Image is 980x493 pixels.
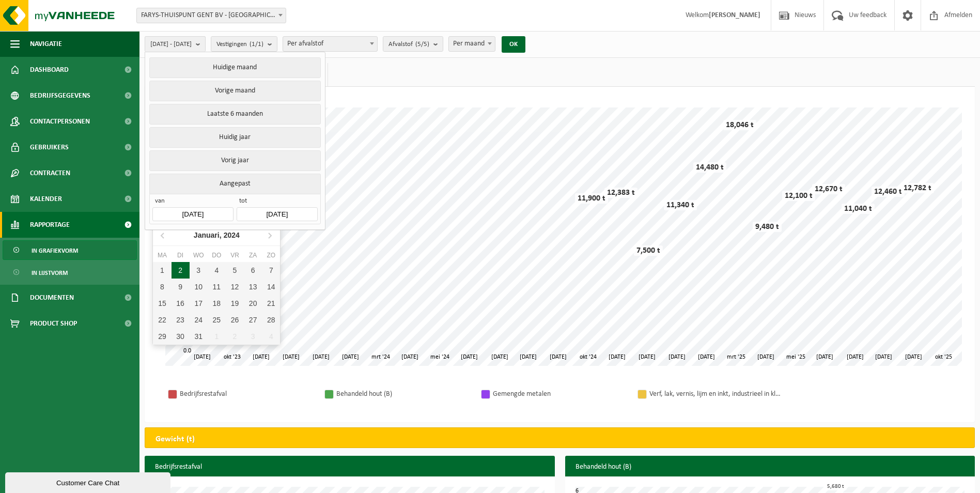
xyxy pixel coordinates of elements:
div: zo [262,250,280,260]
div: Gemengde metalen [493,388,627,400]
div: 11 [208,279,226,295]
h2: Gewicht (t) [145,428,205,451]
span: Per maand [449,37,495,51]
div: 1 [153,262,171,279]
div: 7 [262,262,280,279]
span: Contactpersonen [30,109,90,134]
span: Documenten [30,285,74,311]
a: In lijstvorm [3,263,137,282]
count: (1/1) [250,41,263,48]
div: 5,680 t [825,483,847,490]
div: 12,100 t [782,191,815,201]
div: 12,782 t [901,183,934,193]
div: 15 [153,295,171,312]
div: 25 [208,312,226,328]
div: 8 [153,279,171,295]
span: Afvalstof [388,37,429,52]
div: 22 [153,312,171,328]
strong: [PERSON_NAME] [709,11,760,19]
div: 26 [226,312,244,328]
div: 3 [190,262,208,279]
button: Vorige maand [149,81,320,101]
div: 12 [226,279,244,295]
div: 9,480 t [753,222,782,232]
span: Navigatie [30,31,62,57]
div: 6 [244,262,262,279]
span: FARYS-THUISPUNT GENT BV - MARIAKERKE [136,8,286,23]
div: Verf, lak, vernis, lijm en inkt, industrieel in kleinverpakking [649,388,784,400]
div: 7,500 t [634,245,663,256]
div: 3 [244,328,262,345]
span: Per maand [448,36,495,52]
a: In grafiekvorm [3,240,137,260]
span: Contracten [30,160,70,186]
div: do [208,250,226,260]
span: tot [237,197,317,207]
span: Product Shop [30,311,77,336]
button: Huidig jaar [149,127,320,148]
div: Behandeld hout (B) [336,388,471,400]
div: 12,383 t [604,188,637,198]
button: Laatste 6 maanden [149,104,320,125]
span: [DATE] - [DATE] [150,37,192,52]
div: 30 [172,328,190,345]
button: [DATE] - [DATE] [145,36,206,52]
div: 29 [153,328,171,345]
span: In grafiekvorm [32,241,78,260]
div: 12,670 t [812,184,845,194]
button: OK [502,36,525,53]
h3: Bedrijfsrestafval [145,456,555,479]
div: 19 [226,295,244,312]
div: 2 [172,262,190,279]
span: Per afvalstof [283,37,377,51]
i: 2024 [224,232,240,239]
span: Bedrijfsgegevens [30,83,90,109]
div: 20 [244,295,262,312]
button: Vestigingen(1/1) [211,36,277,52]
span: Per afvalstof [283,36,378,52]
div: 11,040 t [842,204,875,214]
button: Aangepast [149,174,320,194]
div: 18 [208,295,226,312]
div: 10 [190,279,208,295]
span: Vestigingen [216,37,263,52]
span: Dashboard [30,57,69,83]
iframe: chat widget [5,470,173,493]
div: 18,046 t [723,120,756,130]
div: 17 [190,295,208,312]
div: 4 [262,328,280,345]
div: 1 [208,328,226,345]
div: 11,340 t [664,200,697,210]
div: vr [226,250,244,260]
button: Afvalstof(5/5) [383,36,443,52]
div: 14,480 t [693,162,726,173]
div: 12,460 t [872,187,905,197]
span: Rapportage [30,212,70,238]
button: Huidige maand [149,57,320,78]
div: 28 [262,312,280,328]
span: In lijstvorm [32,263,68,283]
div: Bedrijfsrestafval [180,388,314,400]
div: ma [153,250,171,260]
span: Gebruikers [30,134,69,160]
count: (5/5) [415,41,429,48]
div: 13 [244,279,262,295]
div: Januari, [190,227,244,243]
span: van [152,197,233,207]
div: 14 [262,279,280,295]
h3: Behandeld hout (B) [565,456,975,479]
div: 27 [244,312,262,328]
button: Vorig jaar [149,150,320,171]
div: di [172,250,190,260]
span: Kalender [30,186,62,212]
div: wo [190,250,208,260]
div: 31 [190,328,208,345]
div: 11,900 t [575,193,608,204]
div: 24 [190,312,208,328]
div: za [244,250,262,260]
span: FARYS-THUISPUNT GENT BV - MARIAKERKE [137,8,286,23]
div: 21 [262,295,280,312]
div: 4 [208,262,226,279]
div: 2 [226,328,244,345]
